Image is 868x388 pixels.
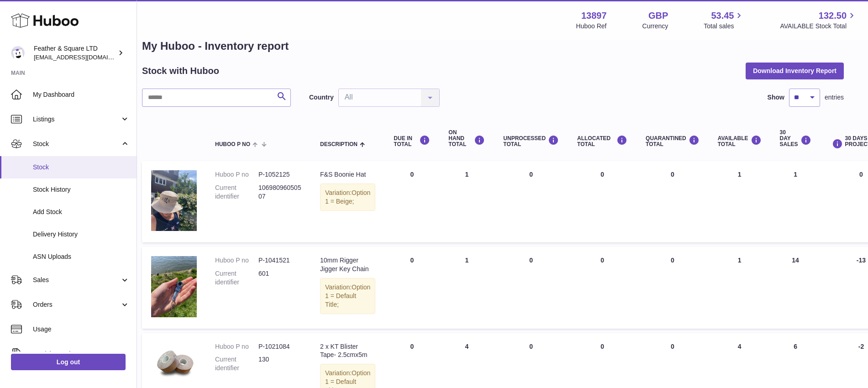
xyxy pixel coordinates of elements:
dt: Huboo P no [215,342,258,351]
div: DUE IN TOTAL [394,135,430,147]
span: My Dashboard [33,90,130,99]
dd: P-1052125 [258,170,302,179]
dd: P-1041521 [258,256,302,265]
div: ALLOCATED Total [577,135,627,147]
a: 132.50 AVAILABLE Stock Total [780,10,857,31]
div: 2 x KT Blister Tape- 2.5cmx5m [320,342,375,360]
td: 0 [494,161,568,242]
button: Download Inventory Report [746,63,844,79]
span: Option 1 = Beige; [325,189,370,205]
span: Huboo P no [215,142,250,147]
td: 14 [771,247,821,328]
div: UNPROCESSED Total [503,135,559,147]
span: Add Stock [33,208,130,216]
div: Variation: [320,278,375,314]
h2: Stock with Huboo [142,65,219,77]
td: 1 [439,247,494,328]
dd: 130 [258,355,302,372]
span: Usage [33,325,130,334]
div: 10mm Rigger Jigger Key Chain [320,256,375,273]
dd: 601 [258,269,302,287]
strong: GBP [648,10,668,22]
label: Country [309,93,334,102]
td: 0 [384,161,439,242]
dd: P-1021084 [258,342,302,351]
dd: 10698096050507 [258,184,302,201]
span: 0 [671,343,674,350]
span: Orders [33,300,120,309]
td: 0 [384,247,439,328]
span: Sales [33,276,120,284]
div: Currency [642,22,668,31]
span: Invoicing and Payments [33,350,120,358]
div: F&S Boonie Hat [320,170,375,179]
h1: My Huboo - Inventory report [142,39,844,53]
span: 53.45 [711,10,734,22]
a: Log out [11,354,126,370]
img: product image [151,256,197,317]
span: Stock [33,140,120,148]
img: product image [151,170,197,231]
dt: Current identifier [215,184,258,201]
td: 1 [709,247,771,328]
span: Delivery History [33,230,130,239]
div: Variation: [320,184,375,211]
span: Stock History [33,185,130,194]
img: feathernsquare@gmail.com [11,46,25,60]
div: 30 DAY SALES [780,130,811,148]
span: [EMAIL_ADDRESS][DOMAIN_NAME] [34,53,134,61]
span: AVAILABLE Stock Total [780,22,857,31]
label: Show [768,93,784,102]
a: 53.45 Total sales [704,10,744,31]
div: Feather & Square LTD [34,44,116,62]
div: QUARANTINED Total [646,135,700,147]
span: 132.50 [819,10,847,22]
div: Huboo Ref [576,22,607,31]
span: Listings [33,115,120,124]
td: 0 [568,247,637,328]
td: 0 [568,161,637,242]
span: 0 [671,257,674,264]
dt: Current identifier [215,269,258,287]
span: 0 [671,171,674,178]
div: AVAILABLE Total [718,135,762,147]
td: 0 [494,247,568,328]
div: ON HAND Total [448,130,485,148]
span: Description [320,142,358,147]
td: 1 [771,161,821,242]
strong: 13897 [581,10,607,22]
dt: Huboo P no [215,170,258,179]
td: 1 [709,161,771,242]
dt: Huboo P no [215,256,258,265]
span: ASN Uploads [33,252,130,261]
span: Total sales [704,22,744,31]
span: entries [825,93,844,102]
span: Option 1 = Default Title; [325,283,370,308]
td: 1 [439,161,494,242]
span: Stock [33,163,130,172]
dt: Current identifier [215,355,258,372]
